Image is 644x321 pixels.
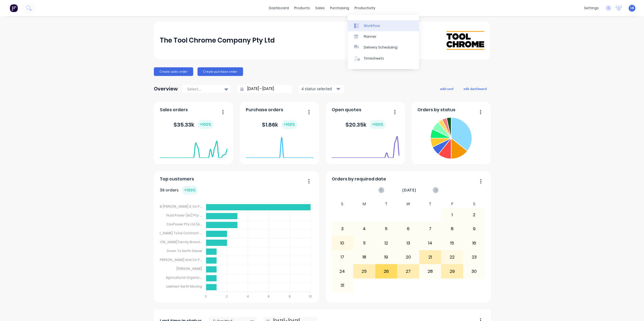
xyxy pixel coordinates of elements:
div: Timesheets [364,56,384,61]
img: The Tool Chrome Company Pty Ltd [446,31,484,50]
div: $ 20.35k [345,120,386,129]
button: 4 status selected [299,85,344,93]
span: [DATE] [402,187,416,193]
div: 21 [420,250,441,264]
div: 30 [463,264,485,278]
tspan: 10 [309,294,312,299]
a: dashboard [266,4,292,12]
div: 24 [332,264,353,278]
div: + 100 % [281,120,297,129]
div: 1 [441,208,463,222]
div: S [463,200,485,208]
tspan: 2 [226,294,228,299]
tspan: 0 [205,294,207,299]
div: Workflow [364,23,380,28]
div: 20 [397,250,419,264]
div: + 100 % [182,186,198,195]
tspan: 8 [289,294,291,299]
div: 2 [463,208,485,222]
div: 4 [354,222,375,236]
span: Open quotes [332,107,361,113]
div: 25 [354,264,375,278]
div: 28 [420,264,441,278]
tspan: [PERSON_NAME] and Co P... [159,257,202,262]
img: Factory [10,4,18,12]
button: Create sales order [154,67,193,76]
tspan: Down To Earth Diesel [167,249,202,253]
div: 11 [354,236,375,250]
div: 22 [441,250,463,264]
div: 8 [441,222,463,236]
div: Planner [364,34,376,39]
tspan: CavPower Pty Ltd (A... [167,222,202,226]
div: 27 [397,264,419,278]
button: add card [437,85,457,92]
div: 29 [441,264,463,278]
div: S [331,200,354,208]
div: 36 orders [160,186,198,195]
div: 19 [376,250,397,264]
div: 5 [376,222,397,236]
div: The Tool Chrome Company Pty Ltd [160,35,275,46]
div: 16 [463,236,485,250]
tspan: MB [PERSON_NAME] & Co P... [157,204,202,209]
span: Purchase orders [246,107,283,113]
div: 3 [332,222,353,236]
button: edit dashboard [460,85,490,92]
div: W [397,200,419,208]
div: 26 [376,264,397,278]
tspan: [PERSON_NAME] Total Contract ... [147,231,202,235]
div: 12 [376,236,397,250]
span: Sales orders [160,107,188,113]
tspan: Fluid Power (AU) Pty ... [166,213,202,218]
a: Workflow [348,20,419,31]
tspan: 4 [247,294,249,299]
div: $ 35.33k [174,120,213,129]
div: Delivery Scheduling [364,45,397,50]
div: 13 [397,236,419,250]
div: settings [581,4,601,12]
div: 4 status selected [302,86,335,92]
div: 14 [420,236,441,250]
div: 31 [332,279,353,292]
button: Create purchase order [198,67,243,76]
div: products [292,4,313,12]
div: purchasing [327,4,352,12]
span: Top customers [160,176,194,182]
div: 6 [397,222,419,236]
div: T [375,200,397,208]
a: Delivery Scheduling [348,42,419,53]
tspan: 6 [268,294,270,299]
tspan: Liebherr Earth Moving [166,284,202,289]
div: 15 [441,236,463,250]
div: 17 [332,250,353,264]
div: M [353,200,375,208]
tspan: [PERSON_NAME] [176,266,202,271]
div: T [419,200,441,208]
div: + 100 % [198,120,213,129]
a: Planner [348,31,419,42]
a: Timesheets [348,53,419,64]
div: F [441,200,463,208]
div: Overview [154,83,178,94]
div: + 100 % [370,120,386,129]
div: 18 [354,250,375,264]
div: sales [313,4,327,12]
tspan: [PERSON_NAME] Family Brand... [152,240,202,244]
div: 23 [463,250,485,264]
div: 9 [463,222,485,236]
div: 7 [420,222,441,236]
div: productivity [352,4,378,12]
tspan: Agricultural Organic... [166,275,202,280]
span: SB [630,6,634,11]
div: $ 1.86k [262,120,297,129]
div: 10 [332,236,353,250]
span: Orders by status [417,107,455,113]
